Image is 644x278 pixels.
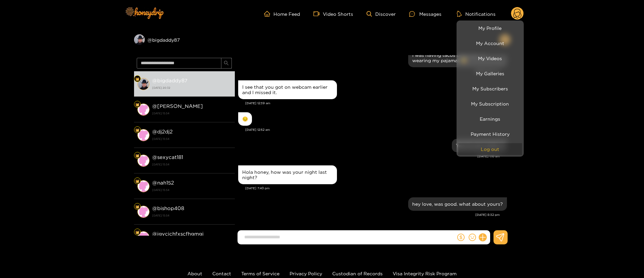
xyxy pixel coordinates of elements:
a: My Subscribers [458,83,522,94]
button: Log out [458,143,522,155]
a: My Profile [458,22,522,34]
a: My Account [458,37,522,49]
a: Payment History [458,128,522,140]
a: My Videos [458,52,522,64]
a: My Subscription [458,98,522,110]
a: Earnings [458,113,522,125]
a: My Galleries [458,68,522,79]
